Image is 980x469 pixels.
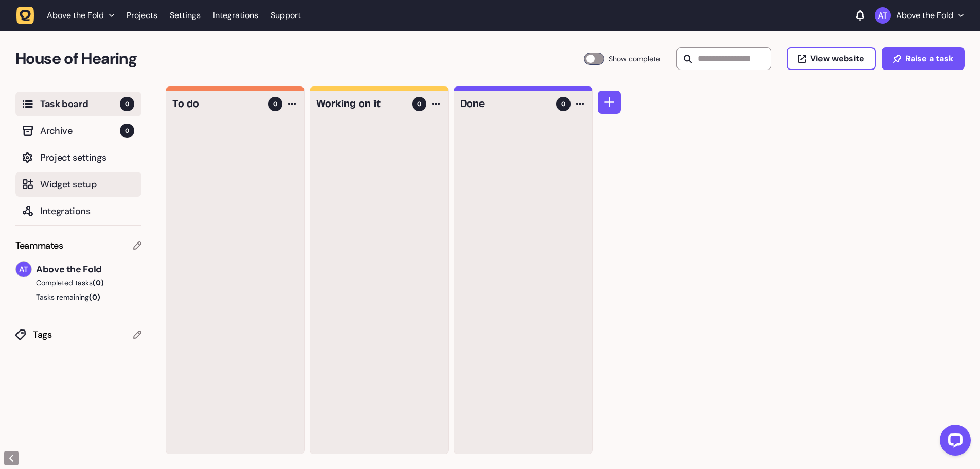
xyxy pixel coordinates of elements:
[896,10,953,21] p: Above the Fold
[561,99,565,109] span: 0
[15,118,141,143] button: Archive0
[15,238,63,253] span: Teammates
[89,292,100,302] span: (0)
[271,10,301,21] a: Support
[172,97,261,111] h4: To do
[875,7,891,24] img: Above the Fold
[36,262,141,276] span: Above the Fold
[417,99,421,109] span: 0
[170,6,201,25] a: Settings
[40,150,134,165] span: Project settings
[609,53,660,65] span: Show complete
[15,277,133,288] button: Completed tasks(0)
[882,47,965,70] button: Raise a task
[40,204,134,218] span: Integrations
[16,262,31,277] img: Above the Fold
[875,7,964,24] button: Above the Fold
[460,97,549,111] h4: Done
[932,421,975,464] iframe: LiveChat chat widget
[15,46,584,71] h2: House of Hearing
[15,172,141,197] button: Widget setup
[16,6,120,25] button: Above the Fold
[40,97,120,111] span: Task board
[40,124,120,138] span: Archive
[33,327,133,342] span: Tags
[15,92,141,116] button: Task board0
[93,278,104,287] span: (0)
[273,99,277,109] span: 0
[47,10,104,21] span: Above the Fold
[905,55,953,63] span: Raise a task
[15,292,141,302] button: Tasks remaining(0)
[213,6,258,25] a: Integrations
[127,6,157,25] a: Projects
[40,177,134,192] span: Widget setup
[15,199,141,223] button: Integrations
[810,55,864,63] span: View website
[120,124,134,138] span: 0
[15,145,141,170] button: Project settings
[120,97,134,111] span: 0
[787,47,876,70] button: View website
[316,97,405,111] h4: Working on it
